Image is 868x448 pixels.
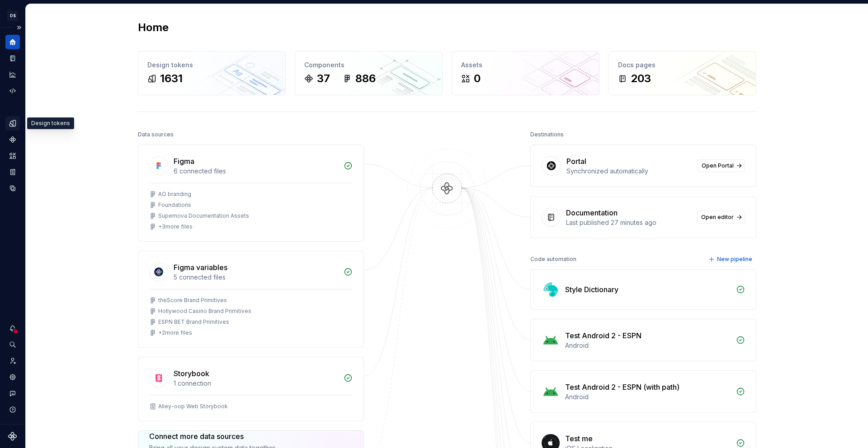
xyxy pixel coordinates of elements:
[174,262,227,273] div: Figma variables
[138,251,364,348] a: Figma variables5 connected filestheScore Brand PrimitivesHollywood Casino Brand PrimitivesESPN BE...
[566,218,692,227] div: Last published 27 minutes ago
[138,357,364,421] a: Storybook1 connectionAlley-oop Web Storybook
[158,308,251,315] div: Hollywood Casino Brand Primitives
[452,51,599,95] a: Assets0
[565,330,642,341] div: Test Android 2 - ESPN
[7,10,18,21] div: DS
[530,128,564,141] div: Destinations
[631,71,651,86] div: 203
[5,51,20,65] a: Documentation
[174,273,338,282] div: 5 connected files
[565,392,731,401] div: Android
[5,35,20,49] a: Home
[701,214,734,221] span: Open editor
[27,117,74,129] div: Design tokens
[706,253,756,266] button: New pipeline
[174,368,209,379] div: Storybook
[702,162,734,169] span: Open Portal
[158,223,193,230] div: + 3 more files
[138,20,169,35] h2: Home
[5,386,20,401] button: Contact support
[158,297,227,304] div: theScore Brand Primitives
[566,156,586,167] div: Portal
[717,256,752,263] span: New pipeline
[138,51,286,95] a: Design tokens1631
[13,21,25,34] button: Expand sidebar
[566,207,618,218] div: Documentation
[5,84,20,98] a: Code automation
[160,71,183,86] div: 1631
[158,329,192,336] div: + 2 more files
[2,6,24,25] button: DS
[5,370,20,384] a: Settings
[5,181,20,196] a: Data sources
[147,61,276,70] div: Design tokens
[8,432,17,441] svg: Supernova Logo
[174,167,338,176] div: 6 connected files
[158,212,249,219] div: Supernova Documentation Assets
[5,149,20,163] a: Assets
[565,382,679,392] div: Test Android 2 - ESPN (with path)
[355,71,376,86] div: 886
[149,431,276,442] div: Connect more data sources
[565,433,593,444] div: Test me
[138,128,174,141] div: Data sources
[5,132,20,147] a: Components
[5,321,20,336] button: Notifications
[295,51,443,95] a: Components37886
[566,167,692,176] div: Synchronized automatically
[158,318,229,326] div: ESPN BET Brand Primitives
[697,211,745,224] a: Open editor
[618,61,747,70] div: Docs pages
[565,341,731,350] div: Android
[5,67,20,82] a: Analytics
[609,51,756,95] a: Docs pages203
[5,116,20,131] a: Design tokens
[565,284,618,295] div: Style Dictionary
[158,403,228,410] div: Alley-oop Web Storybook
[317,71,330,86] div: 37
[5,165,20,179] a: Storybook stories
[138,145,364,242] a: Figma6 connected filesAO brandingFoundationsSupernova Documentation Assets+3more files
[461,61,590,70] div: Assets
[304,61,433,70] div: Components
[5,354,20,368] a: Invite team
[174,156,194,167] div: Figma
[158,201,191,209] div: Foundations
[158,191,191,198] div: AO branding
[5,337,20,352] button: Search ⌘K
[174,379,338,388] div: 1 connection
[530,253,576,266] div: Code automation
[698,159,745,172] a: Open Portal
[474,71,481,86] div: 0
